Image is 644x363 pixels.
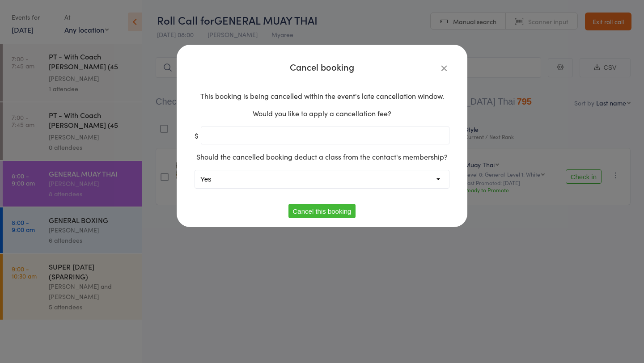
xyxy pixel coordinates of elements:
[195,131,199,140] span: $
[439,63,449,73] button: Close
[195,63,449,71] h4: Cancel booking
[195,152,449,161] p: Should the cancelled booking deduct a class from the contact's membership?
[195,92,449,100] p: This booking is being cancelled within the event's late cancellation window.
[288,204,356,218] button: Cancel this booking
[195,109,449,118] p: Would you like to apply a cancellation fee?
